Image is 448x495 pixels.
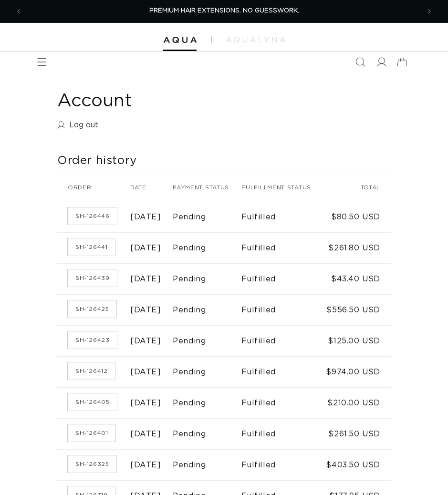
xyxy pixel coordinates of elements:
[241,264,324,295] td: Fulfilled
[57,154,391,168] h2: Order history
[241,233,324,264] td: Fulfilled
[173,202,241,233] td: Pending
[173,419,241,450] td: Pending
[68,331,117,349] a: Order number SH-126423
[149,8,299,14] span: PREMIUM HAIR EXTENSIONS. NO GUESSWORK.
[68,300,116,318] a: Order number SH-126425
[241,388,324,419] td: Fulfilled
[241,202,324,233] td: Fulfilled
[226,37,285,42] img: aqualyna.com
[324,419,391,450] td: $261.50 USD
[419,1,440,22] button: Next announcement
[324,233,391,264] td: $261.80 USD
[324,388,391,419] td: $210.00 USD
[57,90,391,113] h1: Account
[31,52,52,72] summary: Menu
[130,244,161,252] time: [DATE]
[57,118,98,132] a: Log out
[241,419,324,450] td: Fulfilled
[68,362,115,380] a: Order number SH-126412
[324,295,391,326] td: $556.50 USD
[173,233,241,264] td: Pending
[173,357,241,388] td: Pending
[241,326,324,357] td: Fulfilled
[68,207,117,225] a: Order number SH-126446
[324,202,391,233] td: $80.50 USD
[130,399,161,407] time: [DATE]
[241,295,324,326] td: Fulfilled
[241,357,324,388] td: Fulfilled
[173,295,241,326] td: Pending
[68,238,115,256] a: Order number SH-126441
[68,269,117,287] a: Order number SH-126439
[173,326,241,357] td: Pending
[130,368,161,376] time: [DATE]
[130,173,173,202] th: Date
[68,393,117,411] a: Order number SH-126405
[130,213,161,221] time: [DATE]
[130,430,161,438] time: [DATE]
[173,450,241,481] td: Pending
[130,461,161,469] time: [DATE]
[130,275,161,283] time: [DATE]
[241,173,324,202] th: Fulfillment status
[350,52,371,72] summary: Search
[324,357,391,388] td: $974.00 USD
[173,264,241,295] td: Pending
[68,455,116,473] a: Order number SH-126325
[324,173,391,202] th: Total
[324,326,391,357] td: $125.00 USD
[163,37,197,43] img: Aqua Hair Extensions
[324,264,391,295] td: $43.40 USD
[8,1,29,22] button: Previous announcement
[241,450,324,481] td: Fulfilled
[173,388,241,419] td: Pending
[57,173,130,202] th: Order
[130,337,161,345] time: [DATE]
[173,173,241,202] th: Payment status
[324,450,391,481] td: $403.50 USD
[130,306,161,314] time: [DATE]
[68,424,115,442] a: Order number SH-126401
